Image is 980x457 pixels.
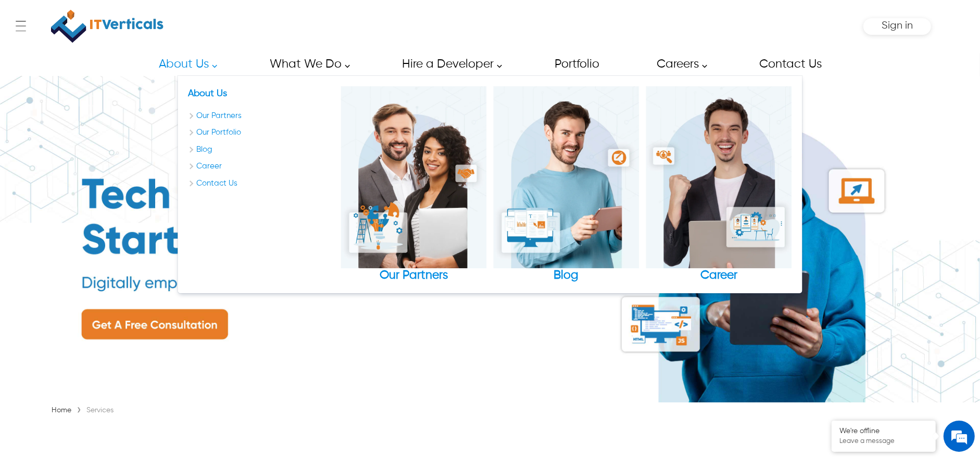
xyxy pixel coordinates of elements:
a: Home [49,407,74,414]
p: Leave a message [839,437,928,446]
a: Blog [188,144,334,156]
a: Portfolio [543,53,610,76]
a: Career [188,161,334,173]
a: Career [646,86,791,283]
a: IT Verticals Inc [49,5,165,47]
em: Driven by SalesIQ [82,272,132,280]
a: Careers [645,53,713,76]
textarea: Type your message and click 'Submit' [5,284,198,320]
a: What We Do [258,53,356,76]
a: Our Portfolio [188,127,334,139]
span: Sign in [882,20,913,31]
a: About Us [188,89,227,98]
span: › [77,403,81,417]
a: Our Partners [188,110,334,122]
div: Our Partners [341,268,486,283]
div: Blog [493,268,639,283]
img: logo_Zg8I0qSkbAqR2WFHt3p6CTuqpyXMFPubPcD2OT02zFN43Cy9FUNNG3NEPhM_Q1qe_.png [18,62,44,68]
a: Contact Us [748,53,833,76]
img: Our Partners [341,86,486,268]
div: Services [84,405,116,415]
a: Contact Us [188,178,334,190]
span: We are offline. Please leave us a message. [22,131,182,236]
a: About Us [147,53,223,76]
a: Blog [493,86,639,283]
div: Career [646,268,791,283]
img: Blog [493,86,639,268]
img: Career [646,86,791,268]
div: Leave a message [54,58,175,72]
div: Minimize live chat window [171,5,196,30]
a: Hire a Developer [390,53,508,76]
img: salesiqlogo_leal7QplfZFryJ6FIlVepeu7OftD7mt8q6exU6-34PB8prfIgodN67KcxXM9Y7JQ_.png [72,273,79,279]
a: Sign in [882,23,913,30]
a: Our Partners [341,86,486,283]
em: Submit [153,320,189,334]
img: IT Verticals Inc [51,5,164,47]
div: We're offline [839,427,928,436]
